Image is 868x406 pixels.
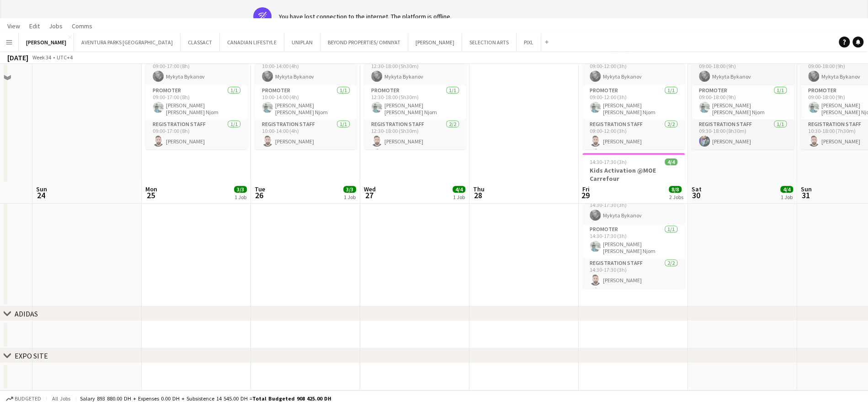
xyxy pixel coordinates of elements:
span: Jobs [49,22,63,30]
span: 27 [362,190,376,200]
span: 31 [799,190,812,200]
app-card-role: Promoter1/112:30-18:00 (5h30m)[PERSON_NAME] [PERSON_NAME] Njom [364,85,466,119]
app-card-role: Registration Staff2/209:00-12:00 (3h)[PERSON_NAME] [582,119,685,163]
app-card-role: Facilitator1/109:00-17:00 (8h)Mykyta Bykanov [145,54,248,85]
app-job-card: 14:30-17:30 (3h)4/4Kids Activation @MOE Carrefour [PERSON_NAME] Worldwide3 RolesFacilitator1/114:... [582,153,685,288]
span: Sat [692,185,702,193]
span: 26 [253,190,265,200]
button: SELECTION ARTS [462,33,517,51]
app-card-role: Promoter1/109:00-18:00 (9h)[PERSON_NAME] [PERSON_NAME] Njom [692,85,794,119]
div: 1 Job [344,194,356,200]
button: CLASSACT [181,33,220,51]
a: View [4,20,24,32]
div: 1 Job [453,194,465,200]
app-job-card: 12:30-18:00 (5h30m)4/4Kids Activation @MOE Carrefour [PERSON_NAME] Worldwide3 RolesFacilitator1/1... [364,14,466,149]
span: 25 [144,190,157,200]
app-card-role: Promoter1/109:00-12:00 (3h)[PERSON_NAME] [PERSON_NAME] Njom [582,85,685,119]
app-card-role: Facilitator1/109:00-12:00 (3h)Mykyta Bykanov [582,54,685,85]
div: ADIDAS [15,309,38,318]
span: 29 [581,190,590,200]
span: Week 34 [30,54,53,61]
app-card-role: Facilitator1/110:00-14:00 (4h)Mykyta Bykanov [255,54,357,85]
span: 4/4 [780,186,793,193]
span: 28 [472,190,485,200]
div: 1 Job [234,194,246,200]
div: 2 Jobs [669,194,683,200]
app-card-role: Facilitator1/109:00-18:00 (9h)Mykyta Bykanov [692,54,794,85]
app-card-role: Registration Staff2/212:30-18:00 (5h30m)[PERSON_NAME] [364,119,466,163]
span: All jobs [50,395,72,402]
button: CANADIAN LIFESTYLE [220,33,284,51]
span: View [7,22,20,30]
app-card-role: Registration Staff1/109:30-18:00 (8h30m)[PERSON_NAME] [692,119,794,150]
button: PIXL [517,33,541,51]
app-card-role: Registration Staff1/110:00-14:00 (4h)[PERSON_NAME] [255,119,357,150]
app-card-role: Promoter1/114:30-17:30 (3h)[PERSON_NAME] [PERSON_NAME] Njom [582,224,685,258]
span: Sun [36,185,47,193]
span: 8/8 [669,186,682,193]
app-card-role: Registration Staff2/214:30-17:30 (3h)[PERSON_NAME] [582,258,685,302]
span: 4/4 [665,158,677,165]
app-job-card: 10:00-14:00 (4h)3/3Kids Activation @MOE Carrefour [PERSON_NAME] Worldwide3 RolesFacilitator1/110:... [255,14,357,149]
span: Fri [582,185,590,193]
div: Salary 893 880.00 DH + Expenses 0.00 DH + Subsistence 14 545.00 DH = [80,395,331,402]
span: Thu [473,185,485,193]
div: 1 Job [781,194,793,200]
app-job-card: 09:00-18:00 (9h)4/4Kids Activation @MOE Carrefour [GEOGRAPHIC_DATA], Carrefour4 RolesFacilitator1... [692,14,794,149]
div: [DATE] [7,53,28,62]
span: Tue [255,185,265,193]
span: Sun [801,185,812,193]
a: Comms [68,20,96,32]
app-job-card: 09:00-17:00 (8h)3/3Kids Activation @MOE Carrefour [PERSON_NAME] Worldwide3 RolesFacilitator1/109:... [145,14,248,149]
app-card-role: Promoter1/109:00-17:00 (8h)[PERSON_NAME] [PERSON_NAME] Njom [145,85,248,119]
button: [PERSON_NAME] [408,33,462,51]
app-card-role: Promoter1/110:00-14:00 (4h)[PERSON_NAME] [PERSON_NAME] Njom [255,85,357,119]
span: Wed [364,185,376,193]
app-card-role: Facilitator1/114:30-17:30 (3h)Mykyta Bykanov [582,193,685,224]
button: Budgeted [5,394,43,404]
span: 30 [690,190,702,200]
span: Comms [72,22,92,30]
span: 3/3 [234,186,247,193]
button: BEYOND PROPERTIES/ OMNIYAT [320,33,408,51]
button: UNIPLAN [284,33,320,51]
div: You have lost connection to the internet. The platform is offline. [279,12,452,21]
app-card-role: Registration Staff1/109:00-17:00 (8h)[PERSON_NAME] [145,119,248,150]
button: AVENTURA PARKS [GEOGRAPHIC_DATA] [74,33,181,51]
span: 14:30-17:30 (3h) [590,158,627,165]
span: Total Budgeted 908 425.00 DH [252,395,331,402]
button: [PERSON_NAME] [19,33,74,51]
span: Budgeted [15,395,41,402]
div: UTC+4 [57,54,73,61]
span: Mon [145,185,157,193]
span: 3/3 [343,186,356,193]
div: EXPO SITE [15,351,48,360]
app-card-role: Facilitator1/112:30-18:00 (5h30m)Mykyta Bykanov [364,54,466,85]
h3: Kids Activation @MOE Carrefour [582,166,685,183]
span: 24 [35,190,47,200]
a: Edit [26,20,43,32]
a: Jobs [45,20,66,32]
span: 4/4 [453,186,465,193]
app-job-card: 09:00-12:00 (3h)4/4TRAINING - Kids Activation @MOE Carrefour ONLINE TRAINING3 RolesFacilitator1/1... [582,14,685,149]
span: Edit [29,22,40,30]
